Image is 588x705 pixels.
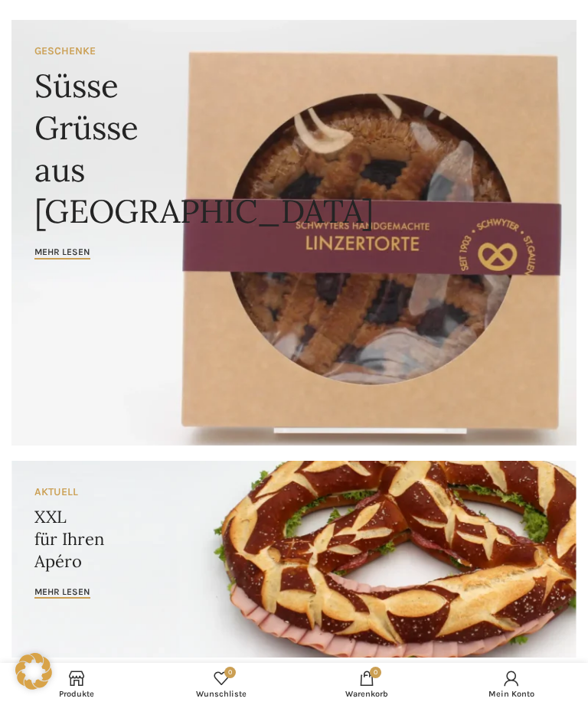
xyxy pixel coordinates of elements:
div: My cart [294,667,439,701]
div: Meine Wunschliste [149,667,295,701]
a: Mein Konto [439,667,585,701]
span: 0 [370,667,381,678]
span: 0 [224,667,236,678]
a: 0 Wunschliste [149,667,295,701]
a: Produkte [4,667,149,701]
a: Banner link [11,461,577,658]
a: Banner link [11,20,577,446]
span: Produkte [11,689,142,699]
span: Warenkorb [302,689,432,699]
a: 0 Warenkorb [294,667,439,701]
span: Mein Konto [447,689,577,699]
span: Wunschliste [157,689,287,699]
